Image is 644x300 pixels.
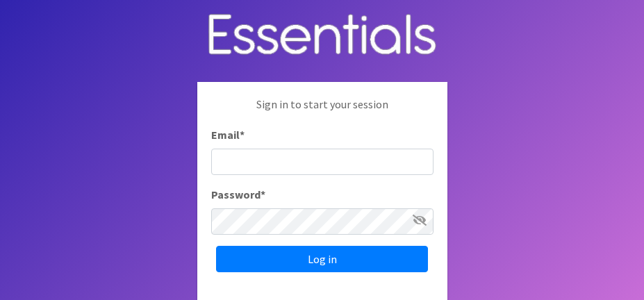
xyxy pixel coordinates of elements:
[240,128,245,142] abbr: required
[261,187,265,201] abbr: required
[211,126,245,143] label: Email
[211,96,434,126] p: Sign in to start your session
[216,246,428,272] input: Log in
[211,186,265,203] label: Password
